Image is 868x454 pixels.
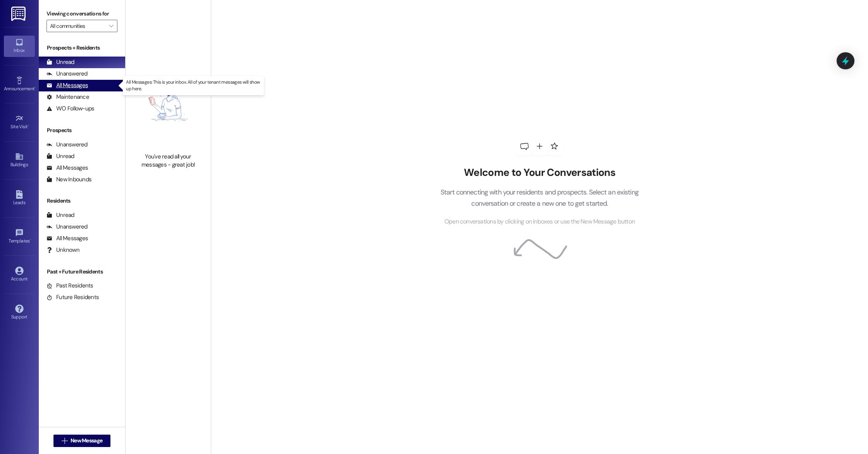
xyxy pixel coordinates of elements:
a: Site Visit • [4,112,35,133]
a: Inbox [4,36,35,57]
span: • [28,123,29,128]
a: Leads [4,188,35,209]
a: Support [4,302,35,323]
a: Templates • [4,226,35,247]
a: Account [4,264,35,285]
div: Maintenance [46,93,89,101]
span: Open conversations by clicking on inboxes or use the New Message button [444,217,635,227]
div: Unanswered [46,141,88,149]
img: ResiDesk Logo [11,7,27,21]
input: All communities [50,20,105,32]
div: Unread [46,152,74,160]
a: Buildings [4,150,35,171]
div: Residents [39,197,125,205]
label: Viewing conversations for [46,8,117,20]
div: Unread [46,58,74,66]
div: Past Residents [46,282,93,290]
div: Unanswered [46,223,88,231]
div: WO Follow-ups [46,105,94,113]
i:  [109,23,113,29]
button: New Message [53,435,111,447]
div: Future Residents [46,293,99,301]
div: Unanswered [46,70,88,78]
div: All Messages [46,81,88,89]
img: empty-state [134,58,202,148]
span: New Message [71,437,102,445]
div: New Inbounds [46,175,91,184]
div: Past + Future Residents [39,268,125,276]
div: Prospects [39,126,125,134]
p: All Messages: This is your inbox. All of your tenant messages will show up here. [126,79,261,92]
div: Unknown [46,246,79,254]
div: You've read all your messages - great job! [134,153,202,169]
h2: Welcome to Your Conversations [429,167,650,179]
div: Prospects + Residents [39,44,125,52]
span: • [30,237,31,242]
div: Unread [46,211,74,219]
p: Start connecting with your residents and prospects. Select an existing conversation or create a n... [429,187,650,209]
span: • [34,85,36,90]
div: All Messages [46,234,88,242]
div: All Messages [46,164,88,172]
i:  [62,438,67,444]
